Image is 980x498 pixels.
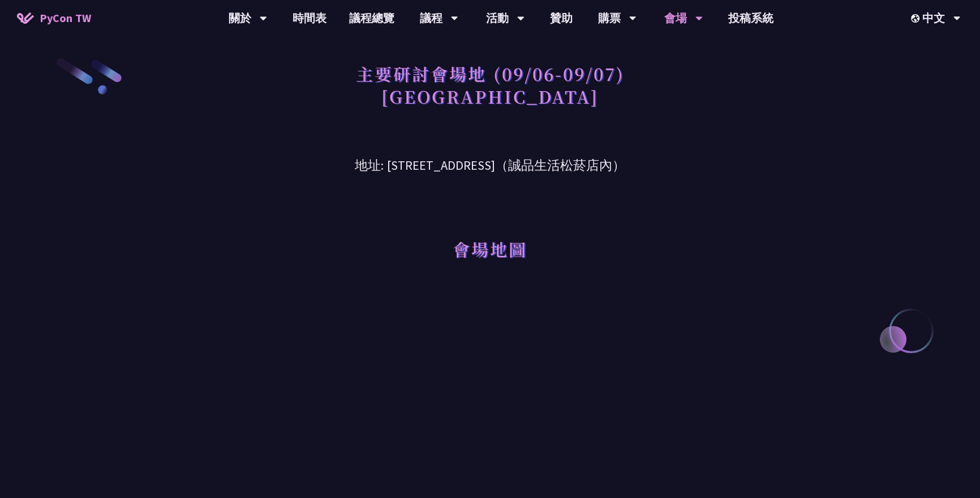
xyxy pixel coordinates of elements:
h1: 主要研討會場地 (09/06-09/07) [GEOGRAPHIC_DATA] [356,57,625,113]
h3: 地址: [STREET_ADDRESS]（誠品生活松菸店內） [196,139,784,175]
a: PyCon TW [6,4,102,32]
img: Home icon of PyCon TW 2025 [17,12,34,24]
img: Locale Icon [911,14,922,23]
h1: 會場地圖 [453,232,527,266]
span: PyCon TW [40,10,91,27]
